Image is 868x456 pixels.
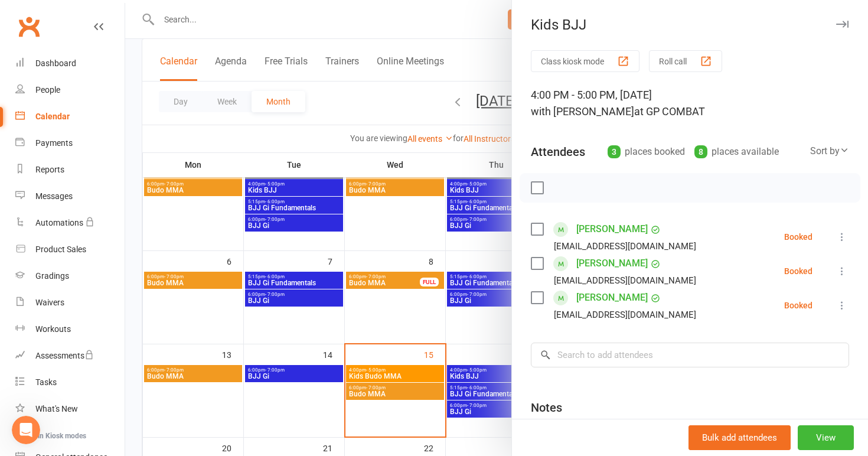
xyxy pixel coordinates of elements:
p: The team can also help [57,15,147,27]
a: Workouts [15,316,125,343]
div: Reports [35,165,64,174]
div: places booked [608,144,685,160]
a: [PERSON_NAME] [576,220,648,239]
div: Booked [784,301,812,310]
div: Payments [35,138,73,148]
div: 3 [608,145,621,158]
div: [EMAIL_ADDRESS][DOMAIN_NAME] [554,273,696,288]
a: [PERSON_NAME] [576,254,648,273]
button: Emoji picker [37,366,47,375]
img: Profile image for Toby [34,6,53,25]
div: Toby says… [9,275,227,311]
div: People [35,85,60,95]
div: Workouts [35,324,71,334]
div: Automations [35,218,83,227]
button: Bulk add attendees [688,425,791,450]
div: places available [694,144,779,160]
button: Home [185,5,207,27]
div: Did that answer your question? [9,275,158,301]
button: Send a message… [203,361,221,380]
a: Assessments [15,343,125,369]
div: Did that answer your question? [19,282,149,294]
div: Kids BJJ [512,17,868,33]
button: go back [8,5,30,27]
button: Start recording [75,366,84,375]
a: Source reference 135682160: [123,257,133,266]
a: Reports [15,157,125,183]
div: Close [207,5,229,26]
div: Tasks [35,377,57,387]
div: Dashboard [35,58,76,68]
div: Waivers [35,298,64,307]
a: Messages [15,183,125,210]
div: Attendees [531,144,585,160]
div: 👋 Hi there, what brings you here [DATE]? [9,62,194,99]
div: 👋 Hi there, what brings you here [DATE]? [19,69,184,92]
div: You can set up automated birthday reminders in Clubworx. Just create a new automation with the "C... [9,144,227,274]
a: Tasks [15,369,125,396]
a: Calendar [15,103,125,130]
div: You can set up automated birthday reminders in Clubworx. Just create a new automation with the "C... [19,151,217,267]
a: Automations [15,210,125,236]
div: yea [203,317,217,329]
a: What's New [15,396,125,422]
a: Clubworx [14,12,44,41]
button: Gif picker [56,366,66,375]
div: Booked [784,233,812,241]
div: Toby says… [9,144,227,275]
div: Toby says… [9,62,227,109]
button: Upload attachment [18,366,28,375]
div: [DATE] [9,46,227,62]
a: [PERSON_NAME] [576,288,648,307]
span: at GP COMBAT [634,105,705,118]
div: [EMAIL_ADDRESS][DOMAIN_NAME] [554,307,696,323]
div: what can I do if it's someones birthday [57,116,217,128]
div: Greg says… [9,310,227,346]
span: with [PERSON_NAME] [531,105,634,118]
button: Class kiosk mode [531,50,639,72]
input: Search to add attendees [531,343,849,367]
div: What's New [35,404,78,413]
button: Roll call [649,50,722,72]
textarea: Message… [10,341,226,361]
div: Notes [531,399,562,416]
h1: [PERSON_NAME] [57,6,134,15]
div: what can I do if it's someones birthday [47,109,227,135]
a: People [15,77,125,103]
button: View [798,425,854,450]
a: Dashboard [15,50,125,77]
div: Booked [784,267,812,275]
div: yea [193,310,227,336]
div: Product Sales [35,245,86,254]
div: Gradings [35,271,69,281]
div: 4:00 PM - 5:00 PM, [DATE] [531,87,849,120]
a: Gradings [15,263,125,289]
div: Assessments [35,351,94,360]
div: 8 [694,145,707,158]
div: Messages [35,191,73,201]
a: Waivers [15,289,125,316]
div: [EMAIL_ADDRESS][DOMAIN_NAME] [554,239,696,254]
a: Product Sales [15,236,125,263]
div: Sort by [810,144,849,159]
iframe: Intercom live chat [12,416,40,444]
div: Calendar [35,112,70,121]
a: Payments [15,130,125,157]
div: Greg says… [9,109,227,144]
